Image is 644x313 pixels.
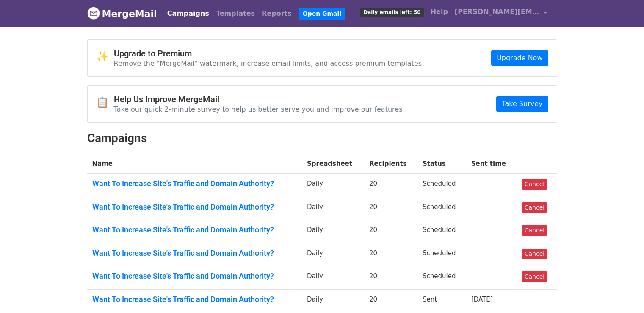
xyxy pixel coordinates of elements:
[522,202,547,213] a: Cancel
[213,5,258,22] a: Templates
[417,266,466,290] td: Scheduled
[92,271,297,281] a: Want To Increase Site's Traffic and Domain Authority?
[302,220,364,243] td: Daily
[87,154,302,174] th: Name
[357,3,427,20] a: Daily emails left: 50
[114,48,422,59] h4: Upgrade to Premium
[92,295,297,304] a: Want To Increase Site's Traffic and Domain Authority?
[417,220,466,243] td: Scheduled
[364,266,417,290] td: 20
[302,266,364,290] td: Daily
[455,7,539,17] span: [PERSON_NAME][EMAIL_ADDRESS][DOMAIN_NAME]
[417,174,466,197] td: Scheduled
[114,94,403,104] h4: Help Us Improve MergeMail
[427,3,451,20] a: Help
[417,243,466,266] td: Scheduled
[364,290,417,313] td: 20
[92,179,297,188] a: Want To Increase Site's Traffic and Domain Authority?
[302,197,364,220] td: Daily
[496,96,548,112] a: Take Survey
[258,5,295,22] a: Reports
[491,50,548,66] a: Upgrade Now
[302,243,364,266] td: Daily
[96,96,114,109] span: 📋
[87,7,100,20] img: MergeMail logo
[364,220,417,243] td: 20
[360,8,423,17] span: Daily emails left: 50
[417,197,466,220] td: Scheduled
[364,174,417,197] td: 20
[299,8,345,20] a: Open Gmail
[92,225,297,235] a: Want To Increase Site's Traffic and Domain Authority?
[451,3,550,23] a: [PERSON_NAME][EMAIL_ADDRESS][DOMAIN_NAME]
[364,243,417,266] td: 20
[302,174,364,197] td: Daily
[522,271,547,282] a: Cancel
[96,50,114,63] span: ✨
[364,154,417,174] th: Recipients
[92,249,297,258] a: Want To Increase Site's Traffic and Domain Authority?
[417,290,466,313] td: Sent
[466,154,517,174] th: Sent time
[302,154,364,174] th: Spreadsheet
[522,179,547,190] a: Cancel
[87,5,157,22] a: MergeMail
[417,154,466,174] th: Status
[471,296,493,303] a: [DATE]
[164,5,213,22] a: Campaigns
[522,249,547,259] a: Cancel
[302,290,364,313] td: Daily
[87,131,557,145] h2: Campaigns
[114,59,422,68] p: Remove the "MergeMail" watermark, increase email limits, and access premium templates
[114,105,403,114] p: Take our quick 2-minute survey to help us better serve you and improve our features
[522,225,547,236] a: Cancel
[92,202,297,212] a: Want To Increase Site's Traffic and Domain Authority?
[364,197,417,220] td: 20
